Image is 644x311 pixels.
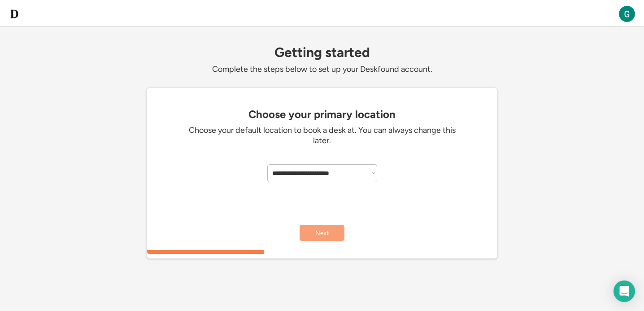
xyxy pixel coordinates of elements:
div: 33.3333333333333% [149,250,499,254]
div: Choose your default location to book a desk at. You can always change this later. [187,125,457,146]
div: Choose your primary location [152,108,492,121]
img: d-whitebg.png [9,9,20,19]
button: Next [300,225,344,241]
div: Getting started [147,45,497,60]
div: Open Intercom Messenger [614,280,635,302]
img: ACg8ocLvoabv0AoWpwMeWCI15FbWefAjMAxrpyKhz0Z3hQPsQLcLZw=s96-c [619,6,635,22]
div: Complete the steps below to set up your Deskfound account. [147,64,497,74]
